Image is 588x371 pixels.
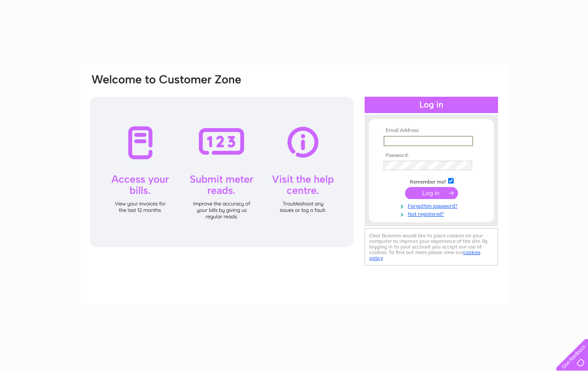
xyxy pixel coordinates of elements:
[381,128,481,134] th: Email Address:
[384,209,481,218] a: Not registered?
[405,187,458,199] input: Submit
[369,249,480,261] a: cookies policy
[365,228,498,266] div: Clear Business would like to place cookies on your computer to improve your experience of the sit...
[381,177,481,185] td: Remember me?
[384,201,481,209] a: Forgotten password?
[381,153,481,159] th: Password:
